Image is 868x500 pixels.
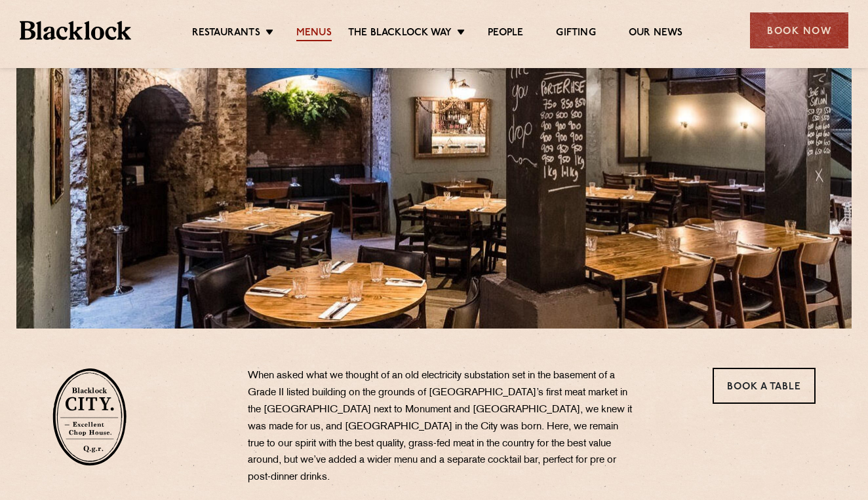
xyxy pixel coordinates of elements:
div: Book Now [750,12,848,48]
a: Gifting [556,27,595,41]
img: City-stamp-default.svg [52,368,127,466]
a: People [488,27,523,41]
a: The Blacklock Way [348,27,452,41]
a: Our News [629,27,683,41]
a: Book a Table [713,368,816,404]
img: BL_Textured_Logo-footer-cropped.svg [20,21,131,40]
p: When asked what we thought of an old electricity substation set in the basement of a Grade II lis... [248,368,635,486]
a: Menus [296,27,332,41]
a: Restaurants [192,27,260,41]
